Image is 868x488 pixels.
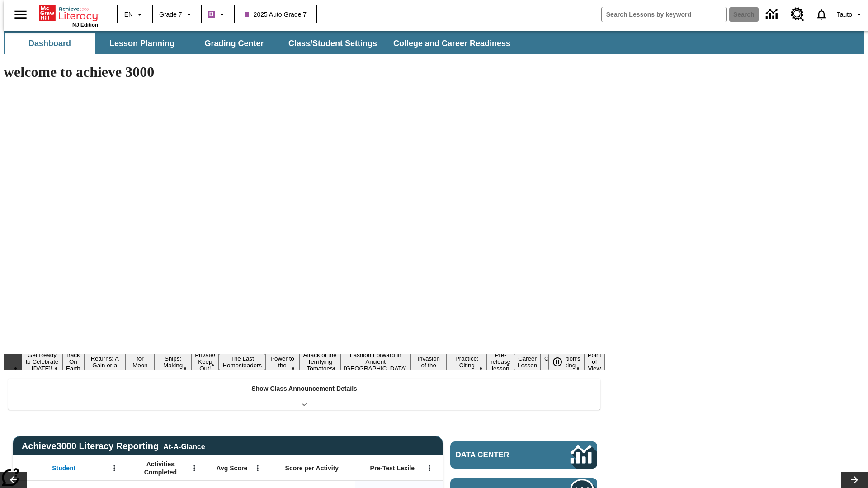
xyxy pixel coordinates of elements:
button: Class/Student Settings [281,33,384,54]
span: 2025 Auto Grade 7 [245,10,307,19]
span: Score per Activity [285,464,339,472]
button: Language: EN, Select a language [120,6,149,23]
button: Slide 2 Back On Earth [62,350,84,373]
button: Open Menu [188,461,201,475]
button: Slide 10 Fashion Forward in Ancient Rome [340,350,410,373]
a: Home [39,4,98,22]
div: SubNavbar [4,31,864,54]
div: Home [39,3,98,28]
a: Resource Center, Will open in new tab [785,2,810,27]
span: Activities Completed [131,460,190,476]
a: Notifications [810,3,833,26]
span: Grade 7 [159,10,182,19]
span: Data Center [456,450,540,460]
button: Boost Class color is purple. Change class color [204,6,231,23]
button: Slide 14 Career Lesson [514,354,541,370]
div: Pause [548,354,576,370]
span: Pre-Test Lexile [370,464,415,472]
span: B [209,9,214,20]
button: Open side menu [7,1,34,28]
h1: welcome to achieve 3000 [4,64,605,80]
button: Slide 15 The Constitution's Balancing Act [541,347,584,377]
button: Open Menu [108,461,121,475]
span: Student [52,464,75,472]
button: College and Career Readiness [386,33,518,54]
button: Grading Center [189,33,279,54]
button: Slide 16 Point of View [584,350,605,373]
button: Slide 4 Time for Moon Rules? [126,347,155,377]
button: Slide 13 Pre-release lesson [487,350,514,373]
span: Tauto [837,10,852,19]
button: Slide 5 Cruise Ships: Making Waves [155,347,191,377]
button: Grade: Grade 7, Select a grade [156,6,198,23]
button: Pause [548,354,566,370]
span: EN [124,10,133,19]
p: Show Class Announcement Details [251,384,357,394]
button: Profile/Settings [833,6,868,23]
div: Show Class Announcement Details [8,379,600,410]
button: Slide 8 Solar Power to the People [265,347,299,377]
button: Slide 6 Private! Keep Out! [191,350,219,373]
a: Data Center [450,441,597,469]
button: Slide 3 Free Returns: A Gain or a Drain? [84,347,126,377]
button: Lesson Planning [97,33,187,54]
button: Lesson carousel, Next [841,472,868,488]
input: search field [602,7,726,22]
div: SubNavbar [4,33,519,54]
span: Achieve3000 Literacy Reporting [22,441,205,451]
button: Slide 7 The Last Homesteaders [219,354,265,370]
button: Open Menu [423,461,436,475]
button: Dashboard [5,33,95,54]
button: Open Menu [251,461,264,475]
button: Slide 12 Mixed Practice: Citing Evidence [447,347,487,377]
button: Slide 1 Get Ready to Celebrate Juneteenth! [22,350,62,373]
a: Data Center [760,2,785,27]
span: NJ Edition [72,22,98,28]
div: At-A-Glance [163,441,205,451]
button: Slide 9 Attack of the Terrifying Tomatoes [299,350,340,373]
button: Slide 11 The Invasion of the Free CD [410,347,447,377]
span: Avg Score [216,464,247,472]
